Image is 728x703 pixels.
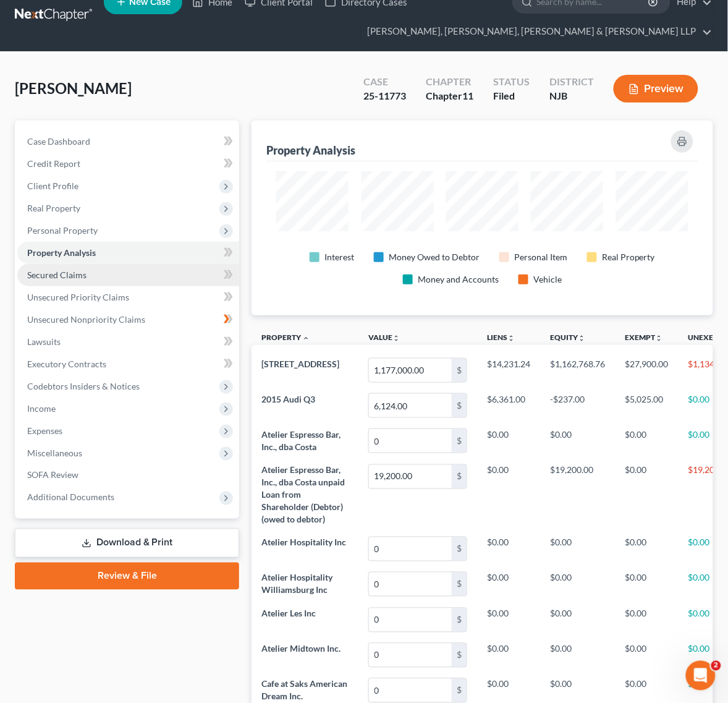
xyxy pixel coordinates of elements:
[615,567,678,602] td: $0.00
[27,292,129,302] span: Unsecured Priority Claims
[462,90,473,101] span: 11
[27,470,78,480] span: SOFA Review
[615,424,678,459] td: $0.00
[27,225,98,236] span: Personal Property
[549,75,594,89] div: District
[452,359,467,382] div: $
[615,459,678,531] td: $0.00
[27,314,145,325] span: Unsecured Nonpriority Claims
[15,79,132,97] span: [PERSON_NAME]
[614,75,698,103] button: Preview
[261,333,310,342] a: Property expand_less
[27,181,78,191] span: Client Profile
[17,309,239,331] a: Unsecured Nonpriority Claims
[369,359,452,382] input: 0.00
[493,75,530,89] div: Status
[27,381,140,391] span: Codebtors Insiders & Notices
[477,567,540,602] td: $0.00
[27,359,106,369] span: Executory Contracts
[261,573,332,595] span: Atelier Hospitality Williamsburg Inc
[426,89,473,103] div: Chapter
[363,75,406,89] div: Case
[477,602,540,637] td: $0.00
[493,89,530,103] div: Filed
[418,273,499,286] div: Money and Accounts
[452,465,467,488] div: $
[17,153,239,175] a: Credit Report
[655,334,662,342] i: unfold_more
[369,429,452,453] input: 0.00
[27,492,114,503] span: Additional Documents
[452,537,467,561] div: $
[261,359,339,369] span: [STREET_ADDRESS]
[17,353,239,375] a: Executory Contracts
[392,334,400,342] i: unfold_more
[27,403,56,414] span: Income
[452,608,467,632] div: $
[369,465,452,488] input: 0.00
[369,573,452,596] input: 0.00
[369,608,452,632] input: 0.00
[17,331,239,353] a: Lawsuits
[533,273,562,286] div: Vehicle
[17,464,239,487] a: SOFA Review
[261,465,345,525] span: Atelier Espresso Bar, Inc., dba Costa unpaid Loan from Shareholder (Debtor) (owed to debtor)
[261,429,341,452] span: Atelier Espresso Bar, Inc., dba Costa
[477,459,540,531] td: $0.00
[363,89,406,103] div: 25-11773
[369,679,452,702] input: 0.00
[369,537,452,561] input: 0.00
[452,644,467,667] div: $
[477,352,540,388] td: $14,231.24
[711,661,721,671] span: 2
[514,251,567,263] div: Personal Item
[27,247,96,258] span: Property Analysis
[540,388,615,424] td: -$237.00
[266,143,355,158] div: Property Analysis
[540,352,615,388] td: $1,162,768.76
[17,242,239,264] a: Property Analysis
[452,394,467,417] div: $
[27,336,61,347] span: Lawsuits
[615,532,678,567] td: $0.00
[540,459,615,531] td: $19,200.00
[540,567,615,602] td: $0.00
[17,286,239,309] a: Unsecured Priority Claims
[15,563,239,590] a: Review & File
[540,637,615,673] td: $0.00
[15,529,239,558] a: Download & Print
[368,333,400,342] a: Valueunfold_more
[261,679,347,702] span: Cafe at Saks American Dream Inc.
[615,602,678,637] td: $0.00
[477,424,540,459] td: $0.00
[540,602,615,637] td: $0.00
[17,130,239,153] a: Case Dashboard
[27,425,62,436] span: Expenses
[261,537,346,548] span: Atelier Hospitality Inc
[477,532,540,567] td: $0.00
[261,394,315,404] span: 2015 Audi Q3
[507,334,515,342] i: unfold_more
[452,573,467,596] div: $
[27,270,87,280] span: Secured Claims
[452,679,467,702] div: $
[578,334,585,342] i: unfold_more
[615,352,678,388] td: $27,900.00
[261,644,341,654] span: Atelier Midtown Inc.
[477,637,540,673] td: $0.00
[477,388,540,424] td: $6,361.00
[389,251,480,263] div: Money Owed to Debtor
[369,394,452,417] input: 0.00
[452,429,467,453] div: $
[27,203,80,213] span: Real Property
[615,388,678,424] td: $5,025.00
[17,264,239,286] a: Secured Claims
[27,158,80,169] span: Credit Report
[540,532,615,567] td: $0.00
[27,136,90,147] span: Case Dashboard
[487,333,515,342] a: Liensunfold_more
[261,608,316,619] span: Atelier Les Inc
[540,424,615,459] td: $0.00
[361,20,713,43] a: [PERSON_NAME], [PERSON_NAME], [PERSON_NAME] & [PERSON_NAME] LLP
[302,334,310,342] i: expand_less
